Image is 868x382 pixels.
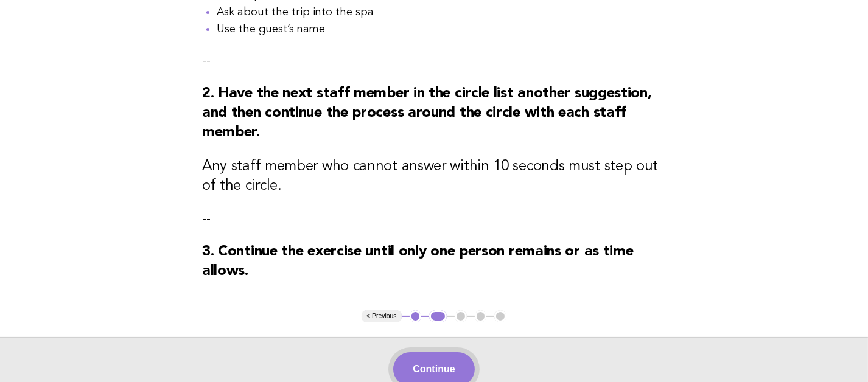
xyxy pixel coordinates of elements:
[202,210,666,227] p: --
[429,310,447,322] button: 2
[410,310,422,322] button: 1
[217,21,666,38] li: Use the guest’s name
[362,310,401,322] button: < Previous
[202,86,652,140] strong: 2. Have the next staff member in the circle list another suggestion, and then continue the proces...
[202,157,666,196] h3: Any staff member who cannot answer within 10 seconds must step out of the circle.
[217,4,666,21] li: Ask about the trip into the spa
[202,52,666,69] p: --
[202,245,634,279] strong: 3. Continue the exercise until only one person remains or as time allows.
